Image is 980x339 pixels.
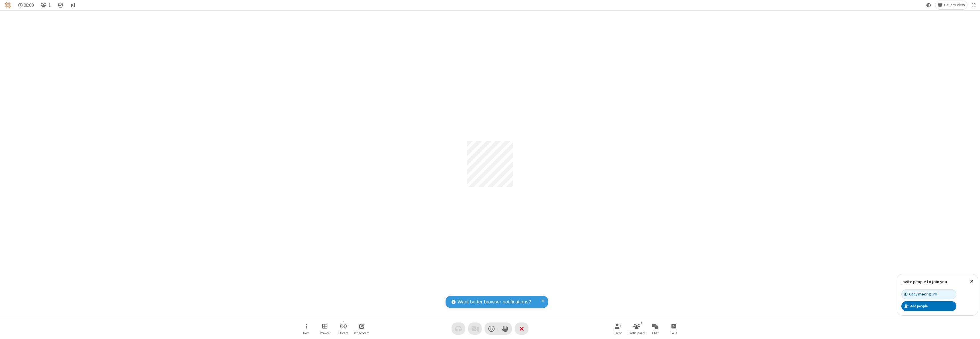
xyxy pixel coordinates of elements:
span: Gallery view [944,3,965,7]
button: Conversation [68,1,77,9]
div: Copy meeting link [905,291,937,297]
button: Audio problem - check your Internet connection or call by phone [452,322,465,335]
button: Invite participants (⌘+Shift+I) [610,320,627,337]
button: Send a reaction [485,322,498,335]
label: Invite people to join you [901,279,947,284]
button: Open participant list [628,320,645,337]
button: Video [468,322,482,335]
span: Stream [338,331,348,335]
button: Start streaming [335,320,352,337]
span: Polls [671,331,677,335]
button: Open participant list [38,1,53,9]
span: Chat [652,331,659,335]
span: Invite [614,331,622,335]
button: Change layout [935,1,967,9]
span: Breakout [319,331,331,335]
button: End or leave meeting [515,322,528,335]
div: 1 [639,320,644,325]
span: 00:00 [24,3,34,8]
button: Raise hand [498,322,512,335]
button: Open chat [647,320,664,337]
button: Close popover [966,274,978,288]
span: Whiteboard [354,331,369,335]
span: More [303,331,309,335]
span: Want better browser notifications? [458,298,531,306]
img: QA Selenium DO NOT DELETE OR CHANGE [5,2,11,9]
div: Timer [16,1,36,9]
button: Open menu [298,320,315,337]
button: Fullscreen [969,1,978,9]
button: Add people [901,301,956,311]
div: Meeting details Encryption enabled [55,1,66,9]
button: Copy meeting link [901,289,956,299]
button: Open shared whiteboard [353,320,370,337]
button: Manage Breakout Rooms [316,320,333,337]
button: Using system theme [924,1,933,9]
span: Participants [628,331,645,335]
span: 1 [48,3,51,8]
button: Open poll [665,320,682,337]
